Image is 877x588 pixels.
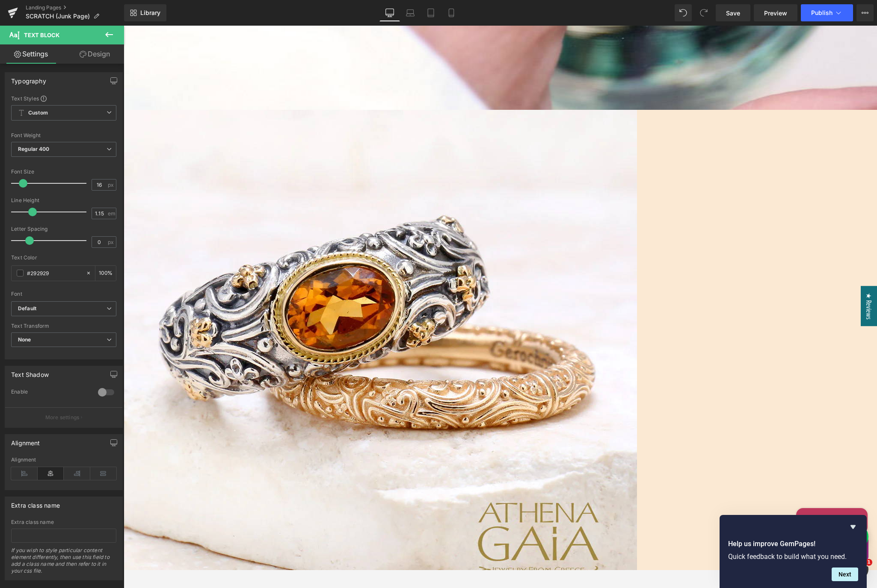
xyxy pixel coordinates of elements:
[11,95,116,102] div: Text Styles
[728,539,858,549] h2: Help us improve GemPages!
[11,519,116,525] div: Extra class name
[18,146,50,152] b: Regular 400
[11,547,116,580] div: If you wish to style particular content element differently, then use this field to add a class n...
[26,13,90,20] span: SCRATCH (Junk Page)
[728,522,858,581] div: Help us improve GemPages!
[848,522,858,532] button: Hide survey
[95,266,116,281] div: %
[18,336,31,343] b: None
[11,435,40,447] div: Alignment
[856,4,874,21] button: More
[11,388,89,397] div: Enable
[685,510,745,536] iframe: Button to open loyalty program pop-up
[11,197,116,203] div: Line Height
[45,414,80,421] p: More settings
[27,268,82,278] input: Color
[675,4,692,21] button: Undo
[695,4,712,21] button: Redo
[124,4,166,21] a: New Library
[28,109,48,117] b: Custom
[865,559,872,566] span: 1
[108,182,115,188] span: px
[11,169,116,175] div: Font Size
[670,482,747,510] inbox-online-store-chat: Shopify online store chat
[832,567,858,581] button: Next question
[421,4,441,21] a: Tablet
[441,4,462,21] a: Mobile
[11,291,116,297] div: Font
[764,9,787,18] span: Preview
[64,44,126,64] a: Design
[379,4,400,21] a: Desktop
[11,323,116,329] div: Text Transform
[11,366,49,378] div: Text Shadow
[11,73,46,85] div: Typography
[11,226,116,232] div: Letter Spacing
[24,32,59,38] span: Text Block
[754,4,797,21] a: Preview
[801,4,853,21] button: Publish
[811,9,833,16] span: Publish
[11,255,116,261] div: Text Color
[400,4,421,21] a: Laptop
[18,305,36,312] i: Default
[5,407,122,427] button: More settings
[728,553,858,561] p: Quick feedback to build what you need.
[108,239,115,245] span: px
[26,4,124,11] a: Landing Pages
[11,497,60,509] div: Extra class name
[140,9,160,17] span: Library
[737,260,753,300] div: Click to open Judge.me floating reviews tab
[11,457,116,463] div: Alignment
[108,211,115,216] span: em
[11,132,116,138] div: Font Weight
[726,9,740,18] span: Save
